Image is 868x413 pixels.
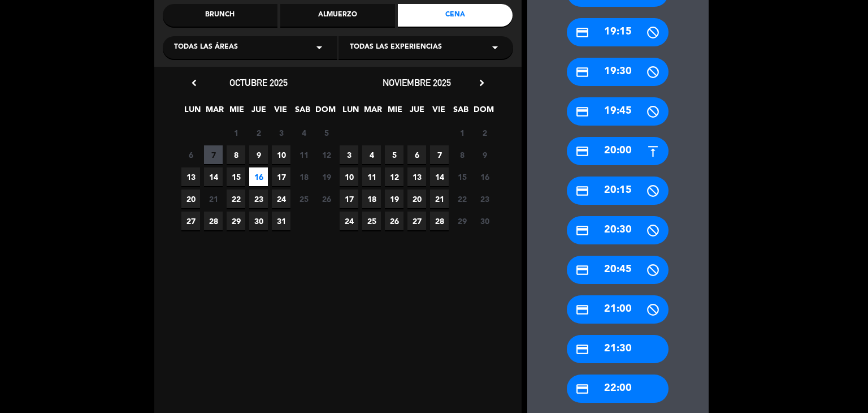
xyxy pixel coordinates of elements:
i: credit_card [575,303,589,317]
span: JUE [407,103,426,122]
div: 21:00 [567,295,669,324]
span: 27 [407,212,426,230]
i: chevron_left [188,77,200,89]
span: 16 [475,167,494,186]
i: credit_card [575,65,589,79]
i: credit_card [575,105,589,119]
span: 29 [227,212,245,230]
span: 14 [204,167,223,186]
div: 20:00 [567,137,669,165]
span: 10 [272,145,290,164]
span: 18 [294,167,313,186]
span: 5 [385,145,403,164]
span: 5 [317,123,336,142]
span: 7 [204,145,223,164]
span: 23 [475,190,494,208]
span: 13 [181,167,200,186]
span: 17 [272,167,290,186]
span: 20 [407,190,426,208]
span: JUE [249,103,268,122]
span: 24 [340,212,358,230]
div: 19:45 [567,97,669,126]
span: 29 [453,212,471,230]
span: 26 [317,190,336,208]
span: 22 [227,190,245,208]
div: Almuerzo [280,4,395,27]
span: 3 [340,145,358,164]
span: 19 [317,167,336,186]
span: 9 [249,145,268,164]
i: arrow_drop_down [313,41,326,54]
span: 8 [227,145,245,164]
span: SAB [452,103,470,122]
span: 15 [227,167,245,186]
span: 21 [204,190,223,208]
div: 19:30 [567,58,669,86]
span: 28 [430,212,449,230]
span: noviembre 2025 [383,77,451,88]
span: 15 [453,167,471,186]
i: arrow_drop_down [488,41,502,54]
span: 16 [249,167,268,186]
span: 4 [362,145,381,164]
i: credit_card [575,342,589,356]
span: 31 [272,212,290,230]
span: SAB [293,103,312,122]
span: 28 [204,212,223,230]
span: 6 [407,145,426,164]
span: MAR [363,103,382,122]
span: 24 [272,190,290,208]
span: DOM [315,103,334,122]
span: 13 [407,167,426,186]
span: DOM [474,103,492,122]
span: 2 [475,123,494,142]
i: credit_card [575,184,589,198]
span: 12 [385,167,403,186]
span: octubre 2025 [229,77,288,88]
span: 4 [294,123,313,142]
span: 1 [453,123,471,142]
span: 30 [249,212,268,230]
span: 14 [430,167,449,186]
div: Brunch [163,4,277,27]
span: MIE [385,103,404,122]
span: Todas las experiencias [350,42,442,53]
i: credit_card [575,25,589,40]
i: credit_card [575,263,589,277]
div: 20:30 [567,216,669,244]
div: 20:45 [567,256,669,284]
span: 30 [475,212,494,230]
span: 22 [453,190,471,208]
div: 21:30 [567,335,669,363]
span: 17 [340,190,358,208]
span: 23 [249,190,268,208]
span: 25 [362,212,381,230]
span: 21 [430,190,449,208]
span: 20 [181,190,200,208]
span: 27 [181,212,200,230]
span: 25 [294,190,313,208]
i: credit_card [575,223,589,238]
span: VIE [271,103,290,122]
i: chevron_right [476,77,488,89]
span: 9 [475,145,494,164]
span: 19 [385,190,403,208]
span: MAR [205,103,224,122]
span: 8 [453,145,471,164]
span: 6 [181,145,200,164]
i: credit_card [575,382,589,396]
span: LUN [341,103,360,122]
span: 1 [227,123,245,142]
span: 18 [362,190,381,208]
div: 20:15 [567,177,669,205]
span: 2 [249,123,268,142]
span: 7 [430,145,449,164]
span: MIE [227,103,246,122]
span: 11 [362,167,381,186]
span: LUN [183,103,202,122]
span: 11 [294,145,313,164]
span: 10 [340,167,358,186]
div: 19:15 [567,18,669,46]
div: 22:00 [567,375,669,403]
span: 26 [385,212,403,230]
